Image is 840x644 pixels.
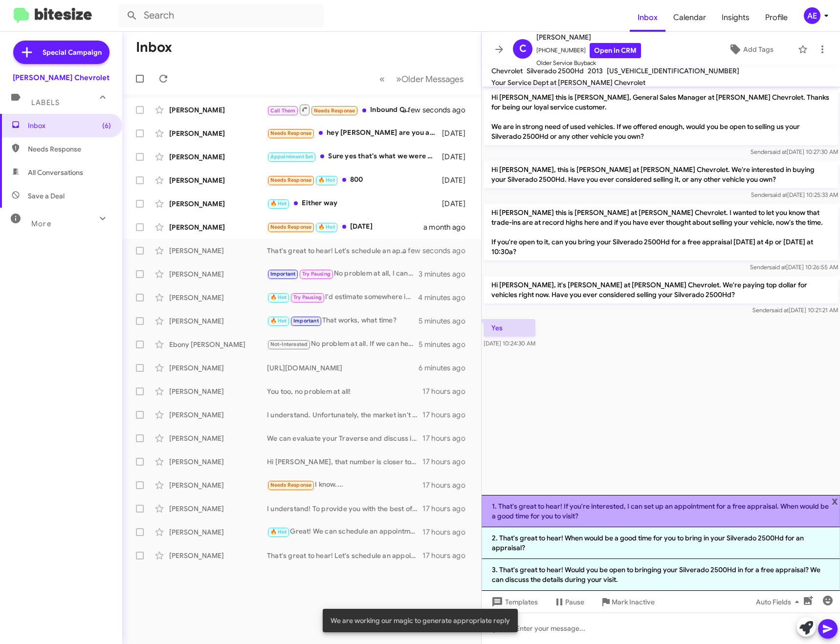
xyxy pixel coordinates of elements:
div: [DATE] [440,199,473,209]
div: [DATE] [440,175,473,185]
span: Templates [489,593,538,611]
div: [PERSON_NAME] [169,457,267,467]
span: [PHONE_NUMBER] [536,43,641,58]
span: 🔥 Hot [270,318,287,324]
a: Inbox [630,3,665,32]
span: 🔥 Hot [318,224,335,230]
div: 17 hours ago [422,433,473,443]
div: [PERSON_NAME] [169,316,267,326]
p: Hi [PERSON_NAME] this is [PERSON_NAME], General Sales Manager at [PERSON_NAME] Chevrolet. Thanks ... [484,88,838,145]
div: Hi [PERSON_NAME], that number is closer to what we would end up retailing it for. Thanks for gett... [267,457,422,467]
div: [PERSON_NAME] [169,269,267,279]
span: [US_VEHICLE_IDENTIFICATION_NUMBER] [607,66,739,75]
span: Special Campaign [43,47,102,57]
span: Sender [DATE] 10:25:33 AM [751,191,838,198]
div: Sure yes that's what we were trying to do. I don't think a 2026 would be in our budget maybe a 20... [267,151,440,162]
li: 2. That's great to hear! When would be a good time for you to bring in your Silverado 2500Hd for ... [482,527,840,559]
div: [PERSON_NAME] [169,152,267,162]
div: a few seconds ago [415,246,473,256]
div: 6 minutes ago [419,363,473,373]
div: I understand! To provide you with the best offer, I would need to see your Tahoe in person. Can w... [267,504,422,514]
div: That's great to hear! Let's schedule an appointment to discuss the details and assess your Silver... [267,246,415,256]
span: Older Service Buyback [536,58,641,68]
div: Either way [267,198,440,209]
button: Templates [482,593,546,611]
span: x [832,495,838,507]
span: Needs Response [270,130,312,136]
div: [PERSON_NAME] [169,386,267,396]
span: Needs Response [314,107,355,114]
span: Mark Inactive [612,593,655,611]
span: Chevrolet [491,66,523,75]
span: We are working our magic to generate appropriate reply [331,616,510,625]
div: I understand. Unfortunately, the market isn't there for me to offer that amount. Thanks again [267,410,422,420]
div: 17 hours ago [422,504,473,514]
div: 17 hours ago [422,527,473,537]
span: Try Pausing [302,271,331,277]
div: 17 hours ago [422,480,473,490]
span: said at [772,306,789,314]
div: We can evaluate your Traverse and discuss its current value. Would you like to schedule an appoin... [267,433,422,443]
input: Search [118,4,324,27]
h1: Inbox [136,40,172,55]
span: Appointment Set [270,153,313,160]
span: [PERSON_NAME] [536,31,641,43]
span: Save a Deal [28,191,65,201]
div: [PERSON_NAME] [169,504,267,514]
li: 1. That's great to hear! If you're interested, I can set up an appointment for a free appraisal. ... [482,495,840,527]
span: [DATE] 10:24:30 AM [484,340,535,347]
div: 17 hours ago [422,457,473,467]
span: 🔥 Hot [270,294,287,301]
span: Not-Interested [270,341,308,347]
div: 17 hours ago [422,551,473,560]
div: [PERSON_NAME] Chevrolet [13,73,110,83]
button: Auto Fields [748,593,811,611]
span: 🔥 Hot [270,529,287,535]
span: « [379,73,385,85]
div: [PERSON_NAME] [169,222,267,232]
div: That's great to hear! Let's schedule an appointment for you to bring in your Mustang for us to ev... [267,551,422,560]
div: [PERSON_NAME] [169,129,267,138]
a: Profile [757,3,796,32]
div: [PERSON_NAME] [169,293,267,302]
span: Try Pausing [293,294,322,301]
div: Great! We can schedule an appointment for you to come in [DATE]. What time works best for you? [267,526,422,537]
div: [PERSON_NAME] [169,551,267,560]
span: Needs Response [28,144,111,154]
span: Your Service Dept at [PERSON_NAME] Chevrolet [491,78,645,87]
div: That works, what time? [267,315,419,326]
p: Hi [PERSON_NAME], this is [PERSON_NAME] at [PERSON_NAME] Chevrolet. We're interested in buying yo... [484,161,838,188]
li: 3. That's great to hear! Would you be open to bringing your Silverado 2500Hd in for a free apprai... [482,559,840,591]
span: » [396,73,401,85]
span: Important [270,271,296,277]
span: said at [770,191,787,198]
p: Yes [484,319,535,337]
div: I'd estimate somewhere in the 6-7-8k ballpark pending a physical inspection. [267,292,418,303]
button: AE [796,7,829,24]
a: Insights [714,3,757,32]
div: [PERSON_NAME] [169,480,267,490]
a: Calendar [665,3,714,32]
span: Inbox [28,121,111,130]
div: [DATE] [440,152,473,162]
div: [DATE] [440,129,473,138]
span: Needs Response [270,224,312,230]
span: Call Them [270,107,296,114]
div: 17 hours ago [422,386,473,396]
span: C [519,41,527,57]
div: 4 minutes ago [418,293,473,302]
span: Add Tags [743,41,774,58]
span: said at [769,263,786,271]
p: Hi [PERSON_NAME] this is [PERSON_NAME] at [PERSON_NAME] Chevrolet. I wanted to let you know that ... [484,204,838,260]
div: [PERSON_NAME] [169,410,267,420]
p: Hi [PERSON_NAME], it's [PERSON_NAME] at [PERSON_NAME] Chevrolet. We're paying top dollar for vehi... [484,276,838,303]
div: [URL][DOMAIN_NAME] [267,363,419,373]
div: hey [PERSON_NAME] are you available [DATE] for me to stop in to take a look at the transit van or... [267,128,440,139]
div: 3 minutes ago [419,269,473,279]
span: Sender [DATE] 10:26:55 AM [750,263,838,271]
div: You too, no problem at all! [267,386,422,396]
div: a few seconds ago [415,105,473,115]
